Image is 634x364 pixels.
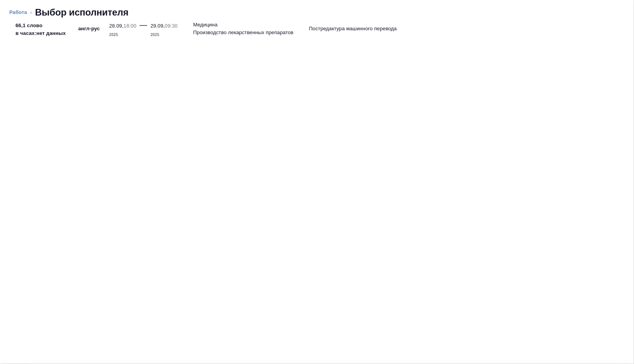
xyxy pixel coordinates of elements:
li: ‹ [30,9,32,16]
p: 28.09, [109,23,123,29]
p: 29.09, [150,23,165,29]
nav: breadcrumb [9,6,625,19]
p: 66,1 слово [16,22,66,29]
div: — [139,19,147,39]
p: Постредактура машинного перевода [309,25,397,33]
p: Медицина [193,21,218,29]
a: Работа [9,9,27,15]
p: 18:00 [123,23,136,29]
p: 09:30 [165,23,177,29]
h2: Выбор исполнителя [35,6,129,19]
